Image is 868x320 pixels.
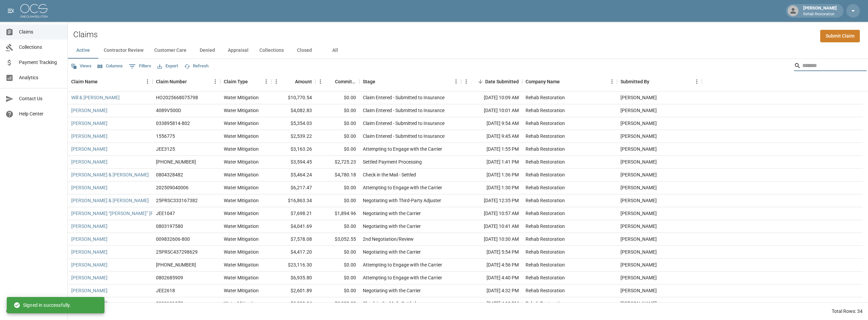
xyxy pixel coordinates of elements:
[71,72,98,91] div: Claim Name
[224,197,259,204] div: Water Mitigation
[98,77,107,86] button: Sort
[461,117,522,130] div: [DATE] 9:54 AM
[315,259,359,272] div: $0.00
[315,182,359,194] div: $0.00
[69,61,93,71] button: Views
[526,287,565,294] div: Rehab Restoration
[359,72,461,91] div: Stage
[156,107,181,114] div: 4089V500D
[461,104,522,117] div: [DATE] 10:01 AM
[620,120,657,127] div: Jarad Watts
[271,117,315,130] div: $5,354.03
[224,249,259,255] div: Water Mitigation
[692,77,702,87] button: Menu
[71,249,107,255] a: [PERSON_NAME]
[363,300,416,307] div: Check in the Mail - Settled
[156,274,183,281] div: 0802685909
[526,146,565,152] div: Rehab Restoration
[224,287,259,294] div: Water Mitigation
[224,94,259,101] div: Water Mitigation
[832,308,863,315] div: Total Rows: 34
[315,130,359,143] div: $0.00
[224,107,259,114] div: Water Mitigation
[620,133,657,140] div: Jarad Watts
[142,77,153,87] button: Menu
[620,146,657,152] div: Jarad Watts
[315,207,359,220] div: $1,894.96
[156,133,175,140] div: 1556775
[461,207,522,220] div: [DATE] 10:57 AM
[363,287,421,294] div: Negotiating with the Carrier
[461,220,522,233] div: [DATE] 10:41 AM
[156,184,189,191] div: 202509040006
[271,130,315,143] div: $2,539.22
[156,300,183,307] div: 0803121078
[526,210,565,217] div: Rehab Restoration
[315,77,325,87] button: Menu
[224,171,259,178] div: Water Mitigation
[220,72,271,91] div: Claim Type
[224,133,259,140] div: Water Mitigation
[620,72,649,91] div: Submitted By
[96,61,124,71] button: Select columns
[271,194,315,207] div: $16,863.34
[461,130,522,143] div: [DATE] 9:45 AM
[271,272,315,284] div: $6,935.80
[620,274,657,281] div: Jarad Watts
[156,249,198,255] div: 25PRSC437298629
[461,233,522,246] div: [DATE] 10:30 AM
[315,156,359,169] div: $2,725.23
[461,72,522,91] div: Date Submitted
[156,158,196,165] div: 01-009-229919
[187,77,196,86] button: Sort
[19,59,62,66] span: Payment Tracking
[375,77,385,86] button: Sort
[156,287,175,294] div: JEE2618
[526,249,565,255] div: Rehab Restoration
[20,4,47,18] img: ocs-logo-white-transparent.png
[6,307,61,314] div: © 2025 One Claim Solution
[526,171,565,178] div: Rehab Restoration
[14,299,71,311] div: Signed in successfully.
[315,104,359,117] div: $0.00
[71,261,107,268] a: [PERSON_NAME]
[271,246,315,259] div: $4,417.20
[156,146,175,152] div: JEE3125
[285,77,295,86] button: Sort
[526,120,565,127] div: Rehab Restoration
[620,158,657,165] div: Jarad Watts
[801,5,840,17] div: [PERSON_NAME]
[363,249,421,255] div: Negotiating with the Carrier
[271,169,315,182] div: $5,464.24
[156,72,187,91] div: Claim Number
[156,171,183,178] div: 0804328482
[607,77,617,87] button: Menu
[620,287,657,294] div: Jarad Watts
[461,259,522,272] div: [DATE] 4:56 PM
[461,284,522,297] div: [DATE] 4:32 PM
[19,74,62,81] span: Analytics
[522,72,617,91] div: Company Name
[526,94,565,101] div: Rehab Restoration
[526,158,565,165] div: Rehab Restoration
[19,28,62,36] span: Claims
[620,184,657,191] div: Jarad Watts
[620,197,657,204] div: Jarad Watts
[620,107,657,114] div: Jarad Watts
[560,77,569,86] button: Sort
[461,143,522,156] div: [DATE] 1:55 PM
[803,12,837,17] p: Rehab Restoration
[271,259,315,272] div: $23,116.30
[224,236,259,242] div: Water Mitigation
[315,169,359,182] div: $4,780.18
[73,30,98,40] h2: Claims
[461,194,522,207] div: [DATE] 12:35 PM
[224,158,259,165] div: Water Mitigation
[71,197,149,204] a: [PERSON_NAME] & [PERSON_NAME]
[68,72,153,91] div: Claim Name
[156,120,190,127] div: 033895814-802
[335,72,356,91] div: Committed Amount
[526,300,565,307] div: Rehab Restoration
[156,61,180,71] button: Export
[224,300,259,307] div: Water Mitigation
